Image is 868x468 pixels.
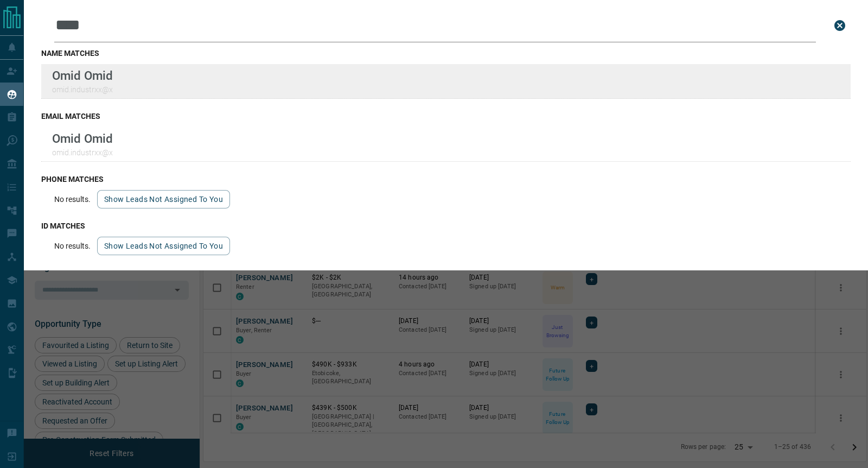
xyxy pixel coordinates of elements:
[52,148,113,157] p: omid.industrxx@x
[41,222,851,230] h3: id matches
[97,237,230,255] button: show leads not assigned to you
[41,112,851,121] h3: email matches
[41,49,851,58] h3: name matches
[52,85,113,94] p: omid.industrxx@x
[54,195,91,204] p: No results.
[41,175,851,184] h3: phone matches
[97,190,230,208] button: show leads not assigned to you
[54,242,91,250] p: No results.
[829,15,851,36] button: close search bar
[52,68,113,83] p: Omid Omid
[52,131,113,146] p: Omid Omid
